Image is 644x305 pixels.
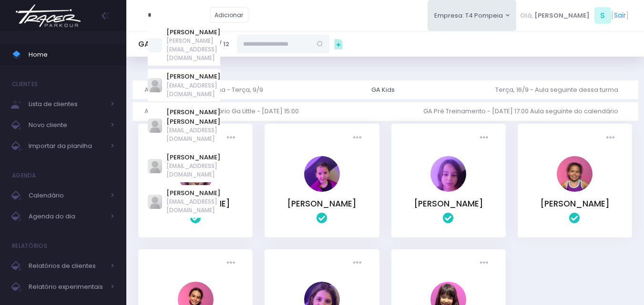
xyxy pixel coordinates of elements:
a: [PERSON_NAME] [166,188,220,198]
span: [EMAIL_ADDRESS][DOMAIN_NAME] [166,162,220,179]
a: [PERSON_NAME] [166,153,220,162]
div: [ ] [516,5,632,26]
span: Importar da planilha [29,140,105,152]
a: Terça, 16/9 - Aula seguinte dessa turma [495,80,626,99]
div: GA Kids [371,85,395,95]
span: Relatórios de clientes [29,260,105,272]
span: Agenda do dia [29,210,105,223]
span: S [594,7,611,24]
a: [PERSON_NAME] [PERSON_NAME] [166,108,220,126]
span: [EMAIL_ADDRESS][DOMAIN_NAME] [166,81,220,98]
span: Calendário [29,189,105,202]
span: [PERSON_NAME][EMAIL_ADDRESS][DOMAIN_NAME] [166,37,220,62]
h5: GA Kids [138,39,168,49]
h4: Relatórios [12,236,47,256]
span: Novo cliente [29,119,105,131]
a: Aula anterior do calendário Ga Little - [DATE] 15:00 [144,102,307,121]
a: [PERSON_NAME] [166,28,220,37]
a: [PERSON_NAME] [414,198,483,209]
strong: 7 / 12 [214,39,229,49]
a: [PERSON_NAME] [540,198,610,209]
a: [PERSON_NAME] [166,72,220,81]
img: Diana Rosa Oliveira [304,156,340,192]
a: Gabriela Jordão Natacci [430,185,466,194]
a: Isabela Inocentini Pivovar [557,185,593,194]
a: Sair [614,10,626,20]
a: GA Pré Treinamento - [DATE] 17:00 Aula seguinte do calendário [423,102,626,121]
span: Olá, [520,11,533,20]
a: Adicionar [210,7,249,23]
span: [EMAIL_ADDRESS][DOMAIN_NAME] [166,126,220,143]
img: Gabriela Jordão Natacci [430,156,466,192]
a: Aula anterior dessa turma - Terça, 9/9 [144,80,271,99]
span: [EMAIL_ADDRESS][DOMAIN_NAME] [166,197,220,215]
span: [PERSON_NAME] [534,11,590,20]
a: Diana Rosa Oliveira [304,185,340,194]
span: Relatório experimentais [29,281,105,293]
h4: Clientes [12,75,38,94]
span: Lista de clientes [29,98,105,110]
h4: Agenda [12,166,36,185]
img: Isabela Inocentini Pivovar [557,156,593,192]
a: [PERSON_NAME] [287,198,357,209]
span: Home [29,49,114,61]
